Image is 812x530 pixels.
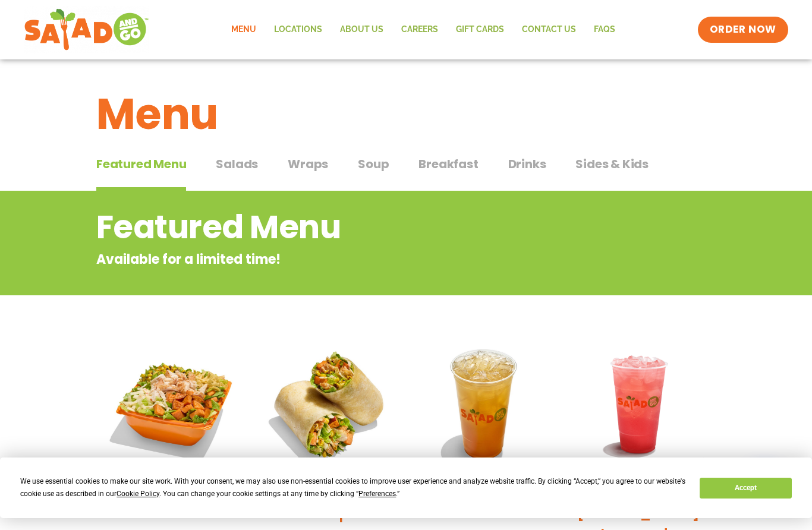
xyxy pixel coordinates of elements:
a: Careers [392,16,447,43]
span: Drinks [508,155,546,173]
span: Wraps [288,155,328,173]
button: Accept [700,478,791,499]
span: Featured Menu [96,155,186,173]
span: Preferences [358,490,396,498]
a: FAQs [585,16,624,43]
h2: Featured Menu [96,203,620,251]
a: Locations [265,16,331,43]
img: new-SAG-logo-768×292 [24,6,149,53]
img: Product photo for Blackberry Bramble Lemonade [570,336,707,473]
p: Available for a limited time! [96,250,620,269]
span: Soup [358,155,389,173]
a: ORDER NOW [698,17,788,43]
img: Product photo for Southwest Harvest Salad [105,336,243,473]
span: Breakfast [418,155,478,173]
span: Cookie Policy [117,490,159,498]
a: Contact Us [513,16,585,43]
span: Salads [216,155,258,173]
span: ORDER NOW [710,23,776,37]
a: About Us [331,16,392,43]
div: We use essential cookies to make our site work. With your consent, we may also use non-essential ... [20,475,685,500]
nav: Menu [222,16,624,43]
img: Product photo for Apple Cider Lemonade [415,336,552,473]
span: Sides & Kids [575,155,649,173]
a: Menu [222,16,265,43]
div: Tabbed content [96,151,716,191]
a: GIFT CARDS [447,16,513,43]
h1: Menu [96,82,716,146]
img: Product photo for Southwest Harvest Wrap [260,336,398,473]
